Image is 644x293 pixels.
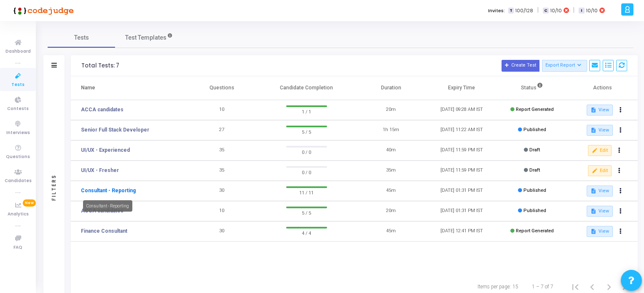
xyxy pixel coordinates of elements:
[497,76,567,100] th: Status
[11,81,24,89] span: Tests
[356,201,426,221] td: 20m
[587,125,612,136] button: View
[523,208,546,213] span: Published
[81,167,119,174] a: UI/UX - Fresher
[286,228,327,237] span: 4 / 4
[5,177,32,185] span: Candidates
[286,107,327,116] span: 1 / 1
[356,181,426,201] td: 45m
[356,140,426,161] td: 40m
[427,181,497,201] td: [DATE] 01:31 PM IST
[83,200,132,212] div: Consultant - Reporting
[508,8,514,14] span: T
[356,76,426,100] th: Duration
[356,221,426,242] td: 45m
[523,188,546,193] span: Published
[23,199,36,207] span: New
[427,76,497,100] th: Expiry Time
[187,120,257,140] td: 27
[488,7,505,14] label: Invites:
[478,283,511,290] div: Items per page:
[125,33,166,42] span: Test Templates
[187,161,257,181] td: 35
[187,100,257,120] td: 10
[427,221,497,242] td: [DATE] 12:41 PM IST
[516,107,554,112] span: Report Generated
[592,148,598,153] mat-icon: edit
[187,221,257,242] td: 30
[71,76,187,100] th: Name
[74,33,89,42] span: Tests
[590,127,596,133] mat-icon: description
[567,76,638,100] th: Actions
[592,168,598,174] mat-icon: edit
[187,76,257,100] th: Questions
[81,106,123,113] a: ACCA candidates
[187,181,257,201] td: 30
[516,228,554,234] span: Report Generated
[427,140,497,161] td: [DATE] 11:59 PM IST
[502,60,539,72] button: Create Test
[11,2,74,19] img: logo
[356,161,426,181] td: 35m
[587,226,612,237] button: View
[50,141,58,234] div: Filters
[550,7,562,14] span: 10/10
[590,228,596,234] mat-icon: description
[286,188,327,196] span: 11 / 11
[529,147,540,153] span: Draft
[579,8,584,14] span: I
[543,8,548,14] span: C
[513,283,518,290] div: 15
[257,76,356,100] th: Candidate Completion
[286,148,327,156] span: 0 / 0
[187,201,257,221] td: 10
[286,127,327,136] span: 5 / 5
[187,140,257,161] td: 35
[586,7,598,14] span: 10/10
[6,153,30,161] span: Questions
[588,145,611,156] button: Edit
[81,126,149,134] a: Senior Full Stack Developer
[81,187,136,194] a: Consultant - Reporting
[523,127,546,132] span: Published
[8,211,29,218] span: Analytics
[590,208,596,214] mat-icon: description
[286,168,327,176] span: 0 / 0
[356,120,426,140] td: 1h 15m
[427,100,497,120] td: [DATE] 09:28 AM IST
[81,146,130,154] a: UI/UX - Experienced
[537,6,539,15] span: |
[286,208,327,217] span: 5 / 5
[13,244,22,251] span: FAQ
[427,120,497,140] td: [DATE] 11:22 AM IST
[356,100,426,120] td: 20m
[573,6,574,15] span: |
[587,105,612,116] button: View
[590,188,596,194] mat-icon: description
[515,7,533,14] span: 100/128
[590,107,596,113] mat-icon: description
[532,283,553,290] div: 1 – 7 of 7
[7,105,29,113] span: Contests
[427,201,497,221] td: [DATE] 01:31 PM IST
[427,161,497,181] td: [DATE] 11:59 PM IST
[529,167,540,173] span: Draft
[588,165,611,176] button: Edit
[81,227,127,235] a: Finance Consultant
[81,62,119,69] div: Total Tests: 7
[587,185,612,196] button: View
[587,206,612,217] button: View
[5,48,31,55] span: Dashboard
[6,129,30,137] span: Interviews
[542,60,587,72] button: Export Report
